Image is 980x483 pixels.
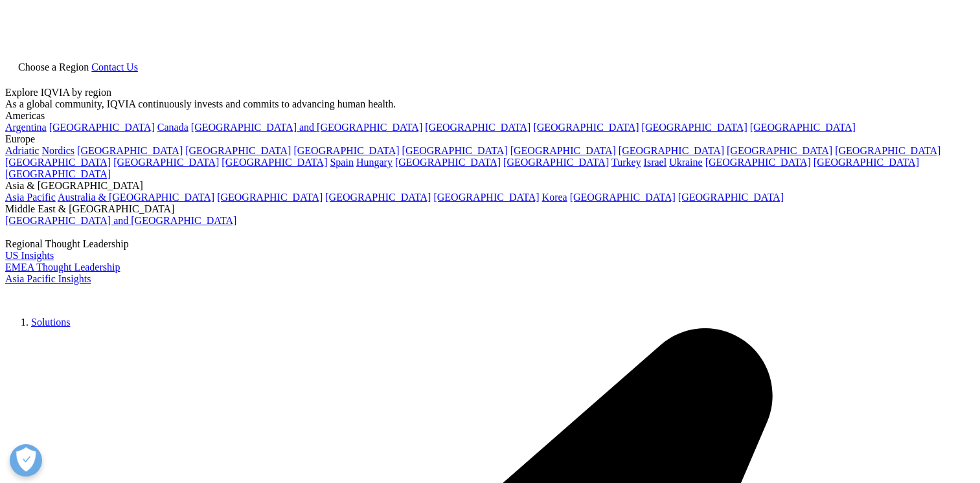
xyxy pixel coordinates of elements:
a: [GEOGRAPHIC_DATA] [217,192,323,203]
a: [GEOGRAPHIC_DATA] [425,122,530,133]
button: 개방형 기본 설정 [10,444,42,477]
div: Middle East & [GEOGRAPHIC_DATA] [5,203,975,215]
a: [GEOGRAPHIC_DATA] [814,157,919,168]
a: [GEOGRAPHIC_DATA] [619,145,724,156]
a: [GEOGRAPHIC_DATA] and [GEOGRAPHIC_DATA] [5,215,236,226]
a: [GEOGRAPHIC_DATA] [533,122,639,133]
a: Nordics [41,145,74,156]
a: Argentina [5,122,47,133]
a: Contact Us [91,62,138,73]
a: [GEOGRAPHIC_DATA] [77,145,183,156]
a: Israel [644,157,667,168]
a: [GEOGRAPHIC_DATA] [325,192,431,203]
a: Solutions [31,317,70,328]
a: Turkey [611,157,641,168]
a: [GEOGRAPHIC_DATA] [510,145,616,156]
a: Ukraine [669,157,703,168]
img: IQVIA Healthcare Information Technology and Pharma Clinical Research Company [5,285,109,304]
a: [GEOGRAPHIC_DATA] [678,192,784,203]
a: [GEOGRAPHIC_DATA] [222,157,327,168]
a: Australia & [GEOGRAPHIC_DATA] [58,192,214,203]
div: Regional Thought Leadership [5,238,975,250]
a: [GEOGRAPHIC_DATA] [49,122,155,133]
span: Choose a Region [18,62,89,73]
a: [GEOGRAPHIC_DATA] [5,157,111,168]
a: [GEOGRAPHIC_DATA] [503,157,609,168]
a: Asia Pacific [5,192,56,203]
a: [GEOGRAPHIC_DATA] [835,145,940,156]
div: Europe [5,133,975,145]
a: [GEOGRAPHIC_DATA] [113,157,219,168]
div: As a global community, IQVIA continuously invests and commits to advancing human health. [5,98,975,110]
a: Asia Pacific Insights [5,273,91,284]
a: Spain [330,157,353,168]
a: US Insights [5,250,54,261]
a: [GEOGRAPHIC_DATA] and [GEOGRAPHIC_DATA] [191,122,422,133]
a: Canada [157,122,188,133]
div: Explore IQVIA by region [5,87,975,98]
div: Asia & [GEOGRAPHIC_DATA] [5,180,975,192]
a: [GEOGRAPHIC_DATA] [395,157,501,168]
a: EMEA Thought Leadership [5,262,120,273]
a: [GEOGRAPHIC_DATA] [433,192,539,203]
a: [GEOGRAPHIC_DATA] [727,145,832,156]
a: [GEOGRAPHIC_DATA] [402,145,508,156]
a: Hungary [356,157,393,168]
a: [GEOGRAPHIC_DATA] [293,145,399,156]
a: Adriatic [5,145,39,156]
a: Korea [542,192,567,203]
a: [GEOGRAPHIC_DATA] [185,145,291,156]
a: [GEOGRAPHIC_DATA] [5,168,111,179]
div: Americas [5,110,975,122]
a: [GEOGRAPHIC_DATA] [570,192,676,203]
a: [GEOGRAPHIC_DATA] [750,122,856,133]
a: [GEOGRAPHIC_DATA] [642,122,747,133]
a: [GEOGRAPHIC_DATA] [705,157,811,168]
